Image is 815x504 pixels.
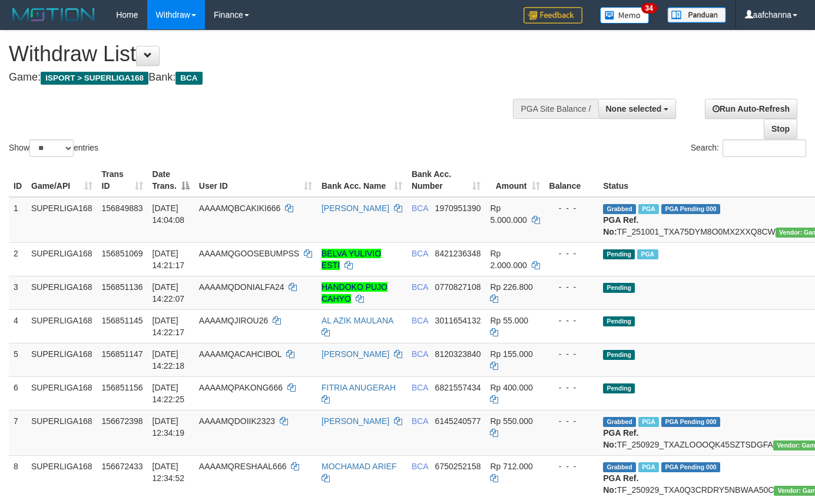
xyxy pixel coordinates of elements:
[153,383,185,404] span: [DATE] 14:22:25
[549,281,594,293] div: - - -
[102,383,143,392] span: 156851156
[490,416,532,426] span: Rp 550.000
[407,163,486,197] th: Bank Acc. Number: activate to sort column ascending
[9,376,26,410] td: 6
[153,416,185,438] span: [DATE] 12:34:19
[549,382,594,393] div: - - -
[603,417,636,427] span: Grabbed
[26,455,97,500] td: SUPERLIGA168
[199,416,275,426] span: AAAAMQDOIIK2323
[603,383,635,393] span: Pending
[435,462,481,471] span: Copy 6750252158 to clipboard
[26,309,97,343] td: SUPERLIGA168
[153,462,185,483] span: [DATE] 12:34:52
[637,249,658,259] span: Marked by aafsoycanthlai
[153,282,185,303] span: [DATE] 14:22:07
[322,383,396,392] a: FITRIA ANUGERAH
[549,315,594,326] div: - - -
[153,316,185,337] span: [DATE] 14:22:17
[641,3,657,14] span: 34
[549,248,594,259] div: - - -
[317,163,407,197] th: Bank Acc. Name: activate to sort column ascending
[9,139,98,157] label: Show entries
[600,7,650,24] img: Button%20Memo.svg
[435,249,481,258] span: Copy 8421236348 to clipboard
[412,203,428,213] span: BCA
[412,249,428,258] span: BCA
[661,462,720,472] span: PGA Pending
[412,282,428,292] span: BCA
[26,376,97,410] td: SUPERLIGA168
[29,139,74,157] select: Showentries
[661,417,720,427] span: PGA Pending
[194,163,317,197] th: User ID: activate to sort column ascending
[199,282,284,292] span: AAAAMQDONIALFA24
[435,203,481,213] span: Copy 1970951390 to clipboard
[322,462,397,471] a: MOCHAMAD ARIEF
[26,343,97,376] td: SUPERLIGA168
[199,249,299,258] span: AAAAMQGOOSEBUMPSS
[9,309,26,343] td: 4
[435,349,481,359] span: Copy 8120323840 to clipboard
[97,163,148,197] th: Trans ID: activate to sort column ascending
[9,455,26,500] td: 8
[435,282,481,292] span: Copy 0770827108 to clipboard
[490,462,532,471] span: Rp 712.000
[153,203,185,225] span: [DATE] 14:04:08
[102,203,143,213] span: 156849883
[691,139,806,157] label: Search:
[723,139,806,157] input: Search:
[41,72,148,85] span: ISPORT > SUPERLIGA168
[9,343,26,376] td: 5
[490,282,532,292] span: Rp 226.800
[490,316,528,325] span: Rp 55.000
[9,276,26,309] td: 3
[524,7,582,24] img: Feedback.jpg
[412,383,428,392] span: BCA
[153,349,185,371] span: [DATE] 14:22:18
[598,99,677,119] button: None selected
[9,242,26,276] td: 2
[490,383,532,392] span: Rp 400.000
[148,163,194,197] th: Date Trans.: activate to sort column descending
[102,282,143,292] span: 156851136
[603,283,635,293] span: Pending
[412,349,428,359] span: BCA
[490,249,526,270] span: Rp 2.000.000
[661,204,720,214] span: PGA Pending
[603,249,635,259] span: Pending
[199,349,281,359] span: AAAAMQACAHCIBOL
[9,6,98,24] img: MOTION_logo.png
[549,348,594,360] div: - - -
[9,72,532,84] h4: Game: Bank:
[102,416,143,426] span: 156672398
[102,249,143,258] span: 156851069
[26,410,97,455] td: SUPERLIGA168
[667,7,726,23] img: panduan.png
[513,99,598,119] div: PGA Site Balance /
[603,462,636,472] span: Grabbed
[545,163,599,197] th: Balance
[199,383,283,392] span: AAAAMQPAKONG666
[638,417,659,427] span: Marked by aafsoycanthlai
[490,349,532,359] span: Rp 155.000
[26,197,97,243] td: SUPERLIGA168
[638,462,659,472] span: Marked by aafsoycanthlai
[412,316,428,325] span: BCA
[322,316,393,325] a: AL AZIK MAULANA
[322,203,389,213] a: [PERSON_NAME]
[412,416,428,426] span: BCA
[199,203,281,213] span: AAAAMQBCAKIKI666
[485,163,544,197] th: Amount: activate to sort column ascending
[322,249,381,270] a: BELVA YULIVIO ESTI
[9,197,26,243] td: 1
[603,215,638,236] b: PGA Ref. No:
[26,242,97,276] td: SUPERLIGA168
[9,410,26,455] td: 7
[322,416,389,426] a: [PERSON_NAME]
[490,203,526,225] span: Rp 5.000.000
[435,416,481,426] span: Copy 6145240577 to clipboard
[638,204,659,214] span: Marked by aafsoycanthlai
[603,473,638,495] b: PGA Ref. No:
[102,316,143,325] span: 156851145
